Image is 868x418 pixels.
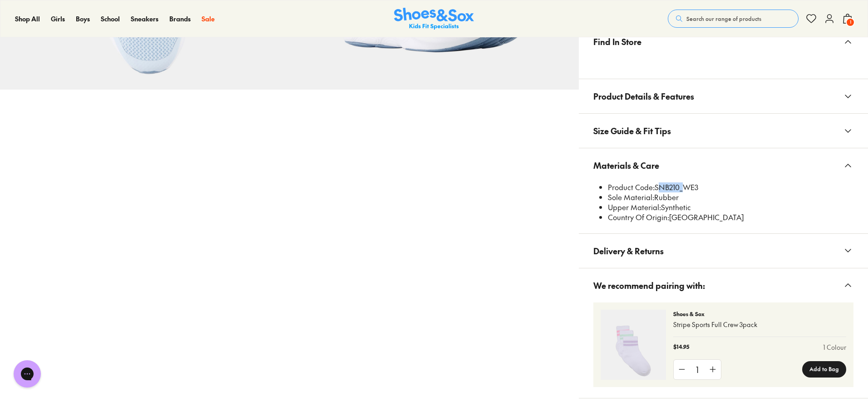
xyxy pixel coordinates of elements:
[593,152,659,179] span: Materials & Care
[579,25,868,59] button: Find In Store
[608,182,853,192] li: SNB210_WE3
[579,268,868,302] button: We recommend pairing with:
[131,14,158,23] span: Sneakers
[593,28,641,55] span: Find In Store
[9,357,45,391] iframe: Gorgias live chat messenger
[202,14,215,24] a: Sale
[690,360,705,379] div: 1
[686,15,761,23] span: Search our range of products
[51,14,65,24] a: Girls
[169,14,191,24] a: Brands
[76,14,90,24] a: Boys
[76,14,90,23] span: Boys
[51,14,65,23] span: Girls
[579,79,868,113] button: Product Details & Features
[169,14,191,23] span: Brands
[673,320,846,329] p: Stripe Sports Full Crew 3pack
[673,310,846,318] p: Shoes & Sox
[593,272,705,299] span: We recommend pairing with:
[842,9,853,29] button: 1
[15,14,40,23] span: Shop All
[579,114,868,148] button: Size Guide & Fit Tips
[802,361,846,378] button: Add to Bag
[846,18,855,27] span: 1
[668,10,799,28] button: Search our range of products
[579,148,868,182] button: Materials & Care
[15,14,40,24] a: Shop All
[593,59,853,68] iframe: Find in Store
[608,192,853,202] li: Rubber
[823,342,846,352] a: 1 Colour
[579,234,868,268] button: Delivery & Returns
[673,342,689,352] p: $14.95
[608,202,661,212] span: Upper Material:
[202,14,215,23] span: Sale
[608,182,655,192] span: Product Code:
[593,117,671,144] span: Size Guide & Fit Tips
[608,212,853,222] li: [GEOGRAPHIC_DATA]
[593,83,694,110] span: Product Details & Features
[394,8,474,30] a: Shoes & Sox
[101,14,120,23] span: School
[593,237,664,264] span: Delivery & Returns
[601,310,666,380] img: 4-493184_1
[394,8,474,30] img: SNS_Logo_Responsive.svg
[131,14,158,24] a: Sneakers
[608,212,669,222] span: Country Of Origin:
[101,14,120,24] a: School
[608,202,853,212] li: Synthetic
[608,192,654,202] span: Sole Material:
